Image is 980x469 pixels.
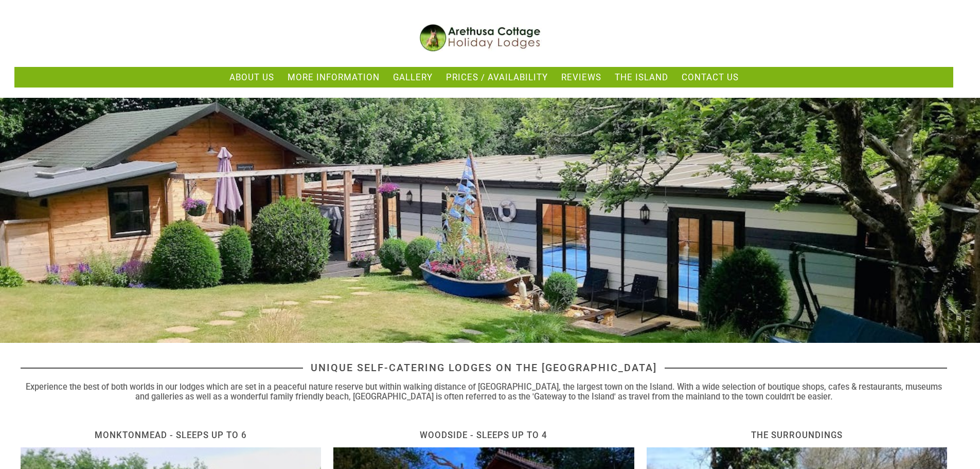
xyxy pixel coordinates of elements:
[333,430,634,440] h2: Woodside - Sleeps up to 4
[615,72,668,82] a: The Island
[393,72,433,82] a: Gallery
[647,430,947,440] h2: The Surroundings
[420,24,548,53] img: Arethusa Cottage
[229,72,274,82] a: About Us
[288,72,380,82] a: More Information
[446,72,548,82] a: Prices / Availability
[303,362,665,374] span: Unique Self-Catering Lodges On The [GEOGRAPHIC_DATA]
[21,382,947,402] h3: Experience the best of both worlds in our lodges which are set in a peaceful nature reserve but w...
[21,430,321,440] h2: Monktonmead - Sleeps up to 6
[561,72,601,82] a: Reviews
[682,72,739,82] a: Contact Us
